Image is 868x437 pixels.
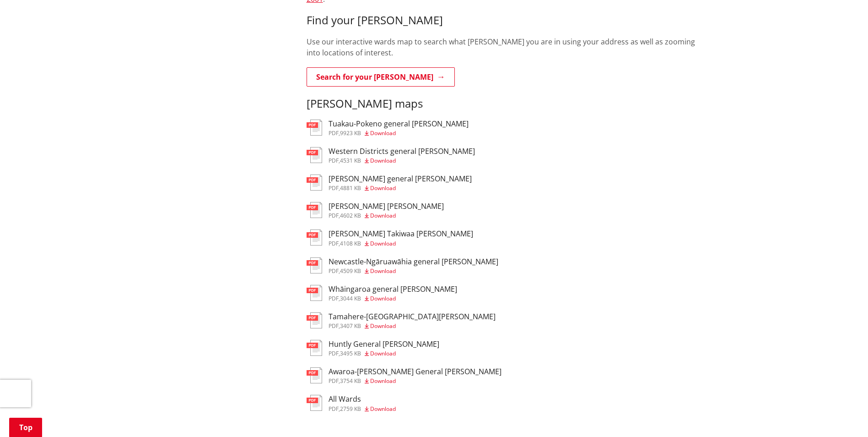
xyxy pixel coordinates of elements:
a: All Wards pdf,2759 KB Download [307,395,396,411]
span: 3407 KB [340,322,361,330]
img: document-pdf.svg [307,202,322,218]
span: 4108 KB [340,240,361,247]
span: Download [370,350,396,357]
a: [PERSON_NAME] general [PERSON_NAME] pdf,4881 KB Download [307,175,472,191]
a: Awaroa-[PERSON_NAME] General [PERSON_NAME] pdf,3754 KB Download [307,367,501,384]
img: document-pdf.svg [307,395,322,411]
img: document-pdf.svg [307,175,322,191]
h3: Tamahere-[GEOGRAPHIC_DATA][PERSON_NAME] [329,312,496,321]
div: , [329,241,473,246]
div: , [329,351,439,356]
h3: Tuakau-Pokeno general [PERSON_NAME] [329,120,469,128]
h3: Find your [PERSON_NAME] [307,14,696,27]
span: pdf [329,184,339,192]
a: Whāingaroa general [PERSON_NAME] pdf,3044 KB Download [307,285,457,301]
span: Download [370,157,396,164]
h3: Western Districts general [PERSON_NAME] [329,147,475,156]
div: , [329,406,396,412]
a: [PERSON_NAME] [PERSON_NAME] pdf,4602 KB Download [307,202,444,218]
a: Western Districts general [PERSON_NAME] pdf,4531 KB Download [307,147,475,164]
img: document-pdf.svg [307,229,322,246]
h3: Huntly General [PERSON_NAME] [329,340,439,349]
h3: All Wards [329,395,396,404]
a: Search for your [PERSON_NAME] [307,67,455,87]
img: document-pdf.svg [307,120,322,136]
span: Download [370,267,396,275]
a: [PERSON_NAME] Takiwaa [PERSON_NAME] pdf,4108 KB Download [307,229,473,246]
h3: Whāingaroa general [PERSON_NAME] [329,285,457,294]
div: , [329,213,444,218]
span: Download [370,295,396,302]
a: Tamahere-[GEOGRAPHIC_DATA][PERSON_NAME] pdf,3407 KB Download [307,312,496,329]
img: document-pdf.svg [307,147,322,163]
a: Huntly General [PERSON_NAME] pdf,3495 KB Download [307,340,439,356]
span: pdf [329,212,339,219]
img: document-pdf.svg [307,312,322,328]
span: Download [370,322,396,330]
span: pdf [329,129,339,137]
div: , [329,268,498,274]
span: 4881 KB [340,184,361,192]
span: Download [370,212,396,219]
img: document-pdf.svg [307,367,322,383]
h3: Awaroa-[PERSON_NAME] General [PERSON_NAME] [329,367,501,376]
h3: [PERSON_NAME] maps [307,97,696,110]
a: Top [9,418,42,437]
h3: Newcastle-Ngāruawāhia general [PERSON_NAME] [329,257,498,266]
span: Download [370,240,396,247]
span: 2759 KB [340,405,361,413]
h3: [PERSON_NAME] Takiwaa [PERSON_NAME] [329,229,473,238]
div: , [329,131,469,136]
div: , [329,378,501,384]
span: Download [370,377,396,385]
img: document-pdf.svg [307,340,322,356]
img: document-pdf.svg [307,285,322,301]
span: pdf [329,322,339,330]
span: Download [370,129,396,137]
img: document-pdf.svg [307,257,322,273]
div: , [329,186,472,191]
a: Tuakau-Pokeno general [PERSON_NAME] pdf,9923 KB Download [307,120,469,136]
a: Newcastle-Ngāruawāhia general [PERSON_NAME] pdf,4509 KB Download [307,257,498,274]
div: , [329,158,475,164]
h3: [PERSON_NAME] general [PERSON_NAME] [329,175,472,183]
span: 3044 KB [340,295,361,302]
span: 4531 KB [340,157,361,164]
iframe: Messenger Launcher [826,399,859,432]
div: , [329,323,496,329]
h3: [PERSON_NAME] [PERSON_NAME] [329,202,444,211]
p: Use our interactive wards map to search what [PERSON_NAME] you are in using your address as well ... [307,36,696,58]
span: pdf [329,350,339,357]
span: pdf [329,405,339,413]
span: 3495 KB [340,350,361,357]
span: pdf [329,377,339,385]
span: 3754 KB [340,377,361,385]
span: pdf [329,157,339,164]
span: 9923 KB [340,129,361,137]
span: 4602 KB [340,212,361,219]
span: pdf [329,295,339,302]
span: 4509 KB [340,267,361,275]
span: Download [370,405,396,413]
span: pdf [329,267,339,275]
span: Download [370,184,396,192]
div: , [329,296,457,301]
span: pdf [329,240,339,247]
